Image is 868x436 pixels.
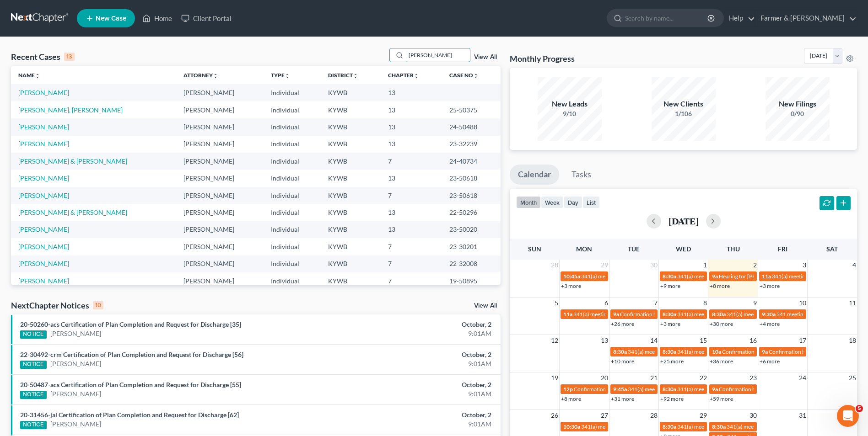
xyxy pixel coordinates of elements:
[510,165,559,185] a: Calendar
[576,245,592,253] span: Mon
[798,298,807,308] span: 10
[442,101,501,118] td: 25-50375
[321,272,381,289] td: KYWB
[541,196,564,208] button: week
[710,395,733,402] a: +59 more
[340,420,491,429] div: 9:01AM
[550,260,559,271] span: 28
[724,10,755,27] a: Help
[652,99,716,109] div: New Clients
[64,53,75,61] div: 13
[11,300,103,311] div: NextChapter Notices
[677,348,766,355] span: 341(a) meeting for [PERSON_NAME]
[340,320,491,329] div: October, 2
[264,187,321,204] td: Individual
[677,386,766,393] span: 341(a) meeting for [PERSON_NAME]
[406,48,470,62] input: Search by name...
[727,311,863,318] span: 341(a) meeting for [PERSON_NAME] & [PERSON_NAME]
[321,204,381,221] td: KYWB
[176,170,264,186] td: [PERSON_NAME]
[712,386,718,393] span: 9a
[563,386,573,393] span: 12p
[550,372,559,383] span: 19
[264,238,321,255] td: Individual
[776,311,858,318] span: 341 meeting for [PERSON_NAME]
[20,391,47,399] div: NOTICE
[710,358,733,365] a: +36 more
[699,335,708,346] span: 15
[176,118,264,135] td: [PERSON_NAME]
[798,372,807,383] span: 24
[321,255,381,272] td: KYWB
[613,311,619,318] span: 9a
[649,335,658,346] span: 14
[20,320,241,328] a: 20-50260-acs Certification of Plan Completion and Request for Discharge [35]
[573,311,662,318] span: 341(a) meeting for [PERSON_NAME]
[702,298,708,308] span: 8
[381,238,442,255] td: 7
[50,359,101,368] a: [PERSON_NAME]
[442,153,501,170] td: 24-40734
[826,245,838,253] span: Sat
[340,350,491,359] div: October, 2
[18,157,127,165] a: [PERSON_NAME] & [PERSON_NAME]
[625,10,709,27] input: Search by name...
[381,255,442,272] td: 7
[653,298,658,308] span: 7
[749,372,758,383] span: 23
[328,72,358,79] a: Districtunfold_more
[20,330,47,339] div: NOTICE
[442,221,501,238] td: 23-50020
[677,273,766,280] span: 341(a) meeting for [PERSON_NAME]
[381,170,442,186] td: 13
[18,208,127,216] a: [PERSON_NAME] & [PERSON_NAME]
[702,260,708,271] span: 1
[264,118,321,135] td: Individual
[663,311,676,318] span: 8:30a
[264,204,321,221] td: Individual
[177,10,236,27] a: Client Portal
[442,272,501,289] td: 19-50895
[176,187,264,204] td: [PERSON_NAME]
[848,298,857,308] span: 11
[563,423,580,430] span: 10:30a
[563,165,599,185] a: Tasks
[550,335,559,346] span: 12
[778,245,787,253] span: Fri
[321,170,381,186] td: KYWB
[176,136,264,153] td: [PERSON_NAME]
[712,311,726,318] span: 8:30a
[449,72,479,79] a: Case Nounfold_more
[381,153,442,170] td: 7
[381,204,442,221] td: 13
[340,389,491,399] div: 9:01AM
[660,320,680,327] a: +3 more
[628,386,716,393] span: 341(a) meeting for [PERSON_NAME]
[20,421,47,429] div: NOTICE
[712,423,726,430] span: 8:30a
[340,380,491,389] div: October, 2
[18,277,69,285] a: [PERSON_NAME]
[414,73,419,79] i: unfold_more
[538,99,602,109] div: New Leads
[18,106,123,114] a: [PERSON_NAME], [PERSON_NAME]
[20,411,239,419] a: 20-31456-jal Certification of Plan Completion and Request for Discharge [62]
[660,395,684,402] a: +92 more
[581,423,669,430] span: 341(a) meeting for [PERSON_NAME]
[50,389,101,399] a: [PERSON_NAME]
[321,221,381,238] td: KYWB
[353,73,358,79] i: unfold_more
[176,255,264,272] td: [PERSON_NAME]
[20,351,243,358] a: 22-30492-crm Certification of Plan Completion and Request for Discharge [56]
[727,245,740,253] span: Thu
[442,187,501,204] td: 23-50618
[442,136,501,153] td: 23-32239
[649,410,658,421] span: 28
[93,301,103,309] div: 10
[264,153,321,170] td: Individual
[264,221,321,238] td: Individual
[762,273,771,280] span: 11a
[676,245,691,253] span: Wed
[50,329,101,338] a: [PERSON_NAME]
[11,51,75,62] div: Recent Cases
